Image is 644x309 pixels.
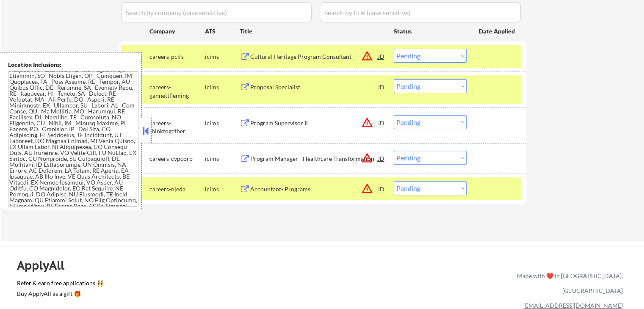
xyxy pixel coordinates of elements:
[377,181,386,196] div: JD
[121,2,312,22] input: Search by company (case sensitive)
[361,50,373,62] button: warning_amber
[205,119,240,127] div: icims
[205,185,240,193] div: icims
[205,83,240,91] div: icims
[250,119,378,127] div: Program Supervisor II
[149,119,205,135] div: careers-thinktogether
[361,182,373,194] button: warning_amber
[149,27,205,36] div: Company
[17,258,74,273] div: ApplyAll
[479,27,516,36] div: Date Applied
[250,83,378,91] div: Proposal Specialist
[250,154,378,163] div: Program Manager - Healthcare Transformation
[17,289,102,300] a: Buy ApplyAll as a gift 🎁
[149,83,205,99] div: careers-gannettfleming
[250,52,378,61] div: Cultural Heritage Program Consultant
[394,23,467,39] div: Status
[149,52,205,61] div: careers-pcifs
[523,302,623,309] a: [EMAIL_ADDRESS][DOMAIN_NAME]
[250,185,378,193] div: Accountant- Programs
[205,52,240,61] div: icims
[149,154,205,163] div: careers-cvpcorp
[149,185,205,193] div: careers-njeda
[17,291,102,297] div: Buy ApplyAll as a gift 🎁
[361,116,373,128] button: warning_amber
[514,268,623,298] div: Made with ❤️ in [GEOGRAPHIC_DATA], [GEOGRAPHIC_DATA]
[17,280,340,289] a: Refer & earn free applications 👯‍♀️
[240,27,386,36] div: Title
[205,154,240,163] div: icims
[320,2,521,22] input: Search by title (case sensitive)
[205,27,240,36] div: ATS
[377,151,386,166] div: JD
[361,152,373,164] button: warning_amber
[8,61,138,69] div: Location Inclusions:
[377,79,386,94] div: JD
[377,49,386,64] div: JD
[377,115,386,130] div: JD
